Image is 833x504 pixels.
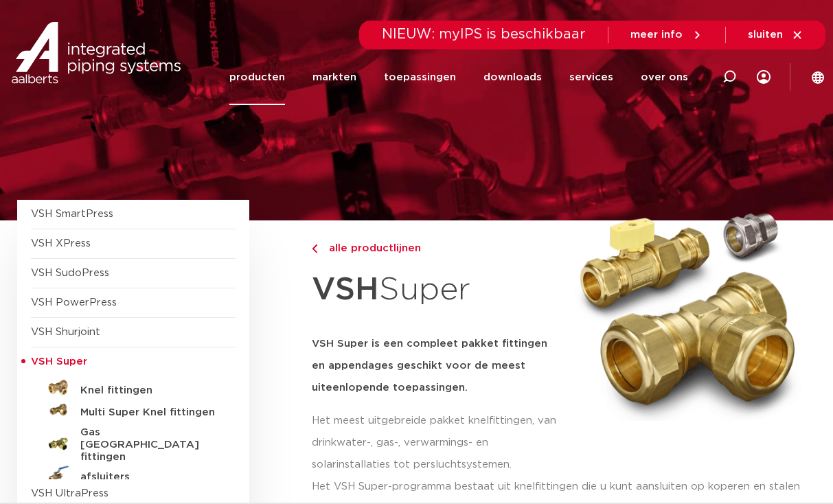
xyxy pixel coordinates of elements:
a: VSH UltraPress [31,488,109,499]
strong: VSH [312,274,379,306]
h5: Multi Super Knel fittingen [80,406,216,419]
a: VSH XPress [31,238,91,249]
span: NIEUW: myIPS is beschikbaar [382,27,586,41]
h5: Gas [GEOGRAPHIC_DATA] fittingen [80,426,216,463]
h5: VSH Super is een compleet pakket fittingen en appendages geschikt voor de meest uiteenlopende toe... [312,333,560,399]
a: VSH SudoPress [31,268,109,278]
h1: Super [312,264,560,317]
div: my IPS [757,49,771,105]
a: VSH Shurjoint [31,327,100,337]
a: downloads [483,49,542,105]
a: over ons [641,49,688,105]
span: alle productlijnen [321,243,421,253]
span: VSH Super [31,356,87,367]
a: producten [229,49,285,105]
p: Het meest uitgebreide pakket knelfittingen, van drinkwater-, gas-, verwarmings- en solarinstallat... [312,410,560,476]
a: VSH PowerPress [31,297,117,308]
a: meer info [630,29,703,41]
a: services [569,49,613,105]
a: markten [312,49,356,105]
span: sluiten [748,30,783,40]
img: chevron-right.svg [312,244,317,253]
h5: Knel fittingen [80,385,216,397]
a: VSH SmartPress [31,209,113,219]
a: afsluiters [31,463,236,485]
a: Multi Super Knel fittingen [31,399,236,421]
nav: Menu [229,49,688,105]
a: Gas [GEOGRAPHIC_DATA] fittingen [31,421,236,463]
a: Knel fittingen [31,377,236,399]
a: toepassingen [384,49,456,105]
span: meer info [630,30,683,40]
h5: afsluiters [80,471,216,483]
a: alle productlijnen [312,240,560,257]
a: sluiten [748,29,803,41]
